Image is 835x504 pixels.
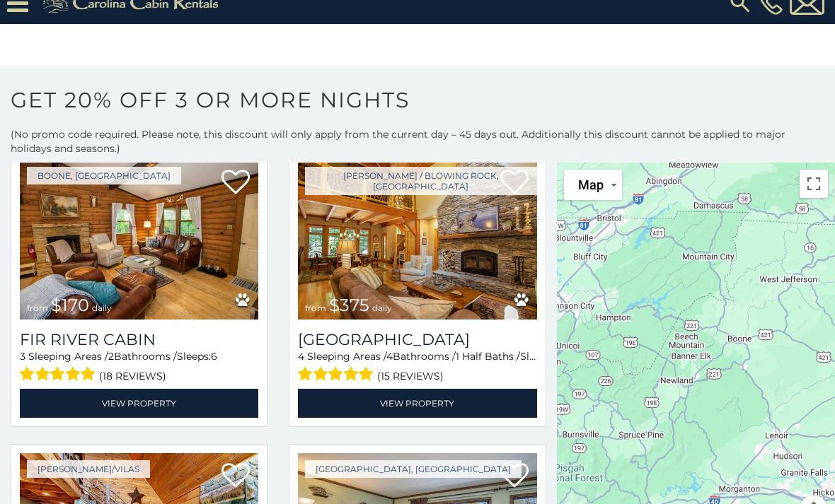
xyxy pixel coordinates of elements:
span: Map [578,177,604,192]
button: Toggle fullscreen view [800,170,828,198]
span: 2 [108,350,114,363]
a: View Property [298,389,536,418]
span: $375 [329,295,369,315]
a: Add to favorites [221,462,250,491]
a: Boone, [GEOGRAPHIC_DATA] [27,167,181,184]
span: (15 reviews) [377,367,444,385]
div: Sleeping Areas / Bathrooms / Sleeps: [298,349,536,385]
a: [GEOGRAPHIC_DATA], [GEOGRAPHIC_DATA] [305,460,522,478]
img: Mountain Song Lodge [298,160,536,320]
span: daily [92,303,112,313]
div: Sleeping Areas / Bathrooms / Sleeps: [20,349,258,385]
span: from [27,303,48,313]
span: from [305,303,326,313]
span: 4 [298,350,304,363]
a: Fir River Cabin from $170 daily [20,160,258,320]
span: daily [372,303,392,313]
span: 6 [211,350,217,363]
span: (18 reviews) [99,367,166,385]
a: [GEOGRAPHIC_DATA] [298,330,536,349]
a: Mountain Song Lodge from $375 daily [298,160,536,320]
a: Fir River Cabin [20,330,258,349]
button: Change map style [564,170,622,200]
a: View Property [20,389,258,418]
a: [PERSON_NAME] / Blowing Rock, [GEOGRAPHIC_DATA] [305,167,536,195]
h3: Mountain Song Lodge [298,330,536,349]
a: Add to favorites [221,168,250,198]
span: 4 [386,350,393,363]
span: $170 [51,295,89,315]
span: 3 [20,350,25,363]
a: [PERSON_NAME]/Vilas [27,460,150,478]
img: Fir River Cabin [20,160,258,320]
span: 1 Half Baths / [456,350,520,363]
